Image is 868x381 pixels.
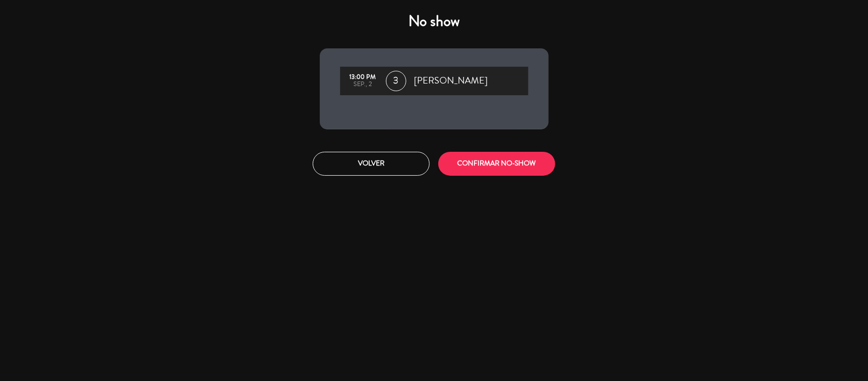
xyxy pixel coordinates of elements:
button: CONFIRMAR NO-SHOW [438,152,555,176]
h4: No show [320,12,549,31]
span: [PERSON_NAME] [414,73,488,89]
div: sep., 2 [345,81,381,88]
span: 3 [386,71,406,91]
button: Volver [313,152,430,176]
div: 13:00 PM [345,74,381,81]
